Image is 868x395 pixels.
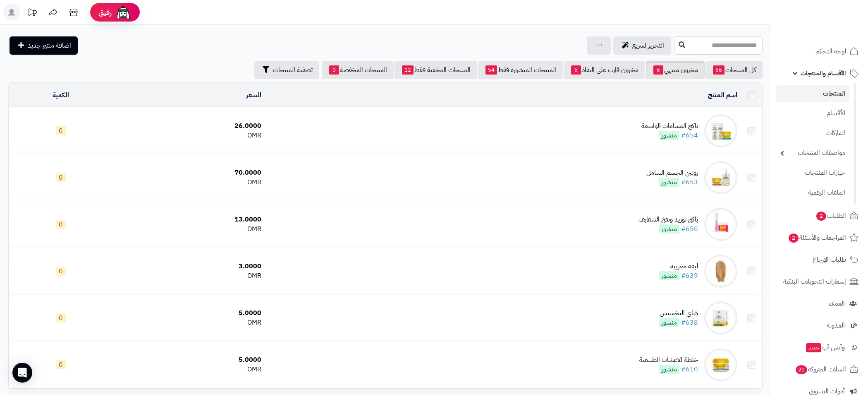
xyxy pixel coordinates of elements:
[704,161,737,194] img: روتين الجسم الشامل
[827,320,845,331] span: المدونة
[829,298,845,309] span: العملاء
[788,232,846,243] span: المراجعات والأسئلة
[117,215,261,224] div: 13.0000
[478,61,563,79] a: المنتجات المنشورة فقط54
[776,272,863,291] a: إشعارات التحويلات البنكية
[776,206,863,226] a: الطلبات2
[812,19,860,37] img: logo-2.png
[117,271,261,281] div: OMR
[117,168,261,178] div: 70.0000
[117,355,261,365] div: 5.0000
[776,164,849,182] a: خيارات المنتجات
[115,4,132,21] img: ai-face.png
[639,355,698,365] div: خلطة الاعشاب الطبيعية
[708,90,737,100] a: اسم المنتج
[117,131,261,140] div: OMR
[704,255,737,288] img: ليفة مغربية
[713,65,725,75] span: 66
[705,61,763,79] a: كل المنتجات66
[56,360,66,369] span: 0
[571,65,581,75] span: 6
[117,365,261,374] div: OMR
[56,126,66,135] span: 0
[659,365,679,374] span: منشور
[117,308,261,318] div: 5.0000
[117,178,261,187] div: OMR
[646,61,705,79] a: مخزون منتهي6
[273,65,313,75] span: تصفية المنتجات
[659,308,698,318] div: شاي التخسيس
[796,365,808,374] span: 20
[776,316,863,335] a: المدونة
[776,104,849,122] a: الأقسام
[681,318,698,328] a: #638
[613,36,671,55] a: التحرير لسريع
[22,4,43,23] a: تحديثات المنصة
[681,364,698,374] a: #610
[815,46,846,57] span: لوحة التحكم
[659,271,679,280] span: منشور
[638,215,698,224] div: باكج توريد ونفخ الشفايف
[659,224,679,234] span: منشور
[704,301,737,335] img: شاي التخسيس
[53,90,69,100] a: الكمية
[395,61,477,79] a: المنتجات المخفية فقط12
[776,184,849,202] a: الملفات الرقمية
[402,65,414,75] span: 12
[246,90,261,100] a: السعر
[681,271,698,281] a: #639
[681,130,698,140] a: #654
[659,262,698,271] div: ليفة مغربية
[10,36,78,55] a: اضافة منتج جديد
[776,124,849,142] a: الماركات
[816,211,826,220] span: 2
[815,210,846,222] span: الطلبات
[659,131,679,140] span: منشور
[681,177,698,187] a: #653
[813,254,846,265] span: طلبات الإرجاع
[646,168,698,178] div: روتين الجسم الشامل
[12,363,32,383] div: Open Intercom Messenger
[485,65,497,75] span: 54
[659,318,679,327] span: منشور
[56,267,66,276] span: 0
[117,121,261,131] div: 26.0000
[56,220,66,229] span: 0
[117,262,261,271] div: 3.0000
[776,144,849,162] a: مواصفات المنتجات
[704,348,737,381] img: خلطة الاعشاب الطبيعية
[322,61,394,79] a: المنتجات المخفضة0
[704,208,737,241] img: باكج توريد ونفخ الشفايف
[776,359,863,379] a: السلات المتروكة20
[117,318,261,328] div: OMR
[56,173,66,182] span: 0
[776,228,863,248] a: المراجعات والأسئلة2
[653,65,663,75] span: 6
[98,7,112,17] span: رفيق
[776,250,863,270] a: طلبات الإرجاع
[704,114,737,147] img: باكج المسامات الواسعة
[56,313,66,323] span: 0
[28,41,71,51] span: اضافة منتج جديد
[789,233,799,242] span: 2
[776,294,863,313] a: العملاء
[805,342,845,353] span: وآتس آب
[783,276,846,287] span: إشعارات التحويلات البنكية
[795,364,846,375] span: السلات المتروكة
[806,343,821,352] span: جديد
[681,224,698,234] a: #650
[659,178,679,187] span: منشور
[801,67,846,79] span: الأقسام والمنتجات
[254,61,319,79] button: تصفية المنتجات
[776,85,849,102] a: المنتجات
[117,224,261,234] div: OMR
[776,337,863,357] a: وآتس آبجديد
[776,41,863,61] a: لوحة التحكم
[564,61,645,79] a: مخزون قارب على النفاذ6
[632,41,664,51] span: التحرير لسريع
[329,65,339,75] span: 0
[641,121,698,131] div: باكج المسامات الواسعة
